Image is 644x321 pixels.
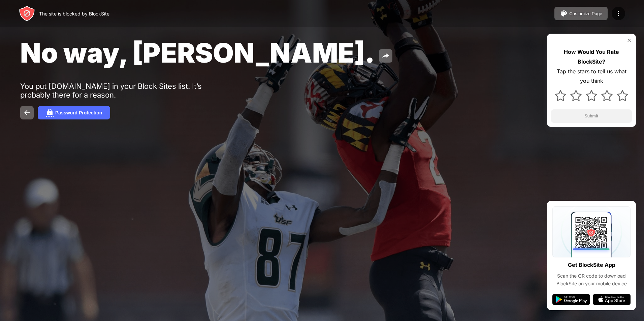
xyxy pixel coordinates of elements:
[568,260,615,270] div: Get BlockSite App
[601,90,613,101] img: star.svg
[570,90,582,101] img: star.svg
[46,109,54,117] img: password.svg
[382,52,390,60] img: share.svg
[552,206,631,257] img: qrcode.svg
[555,90,566,101] img: star.svg
[55,110,102,115] div: Password Protection
[554,7,608,20] button: Customize Page
[626,38,632,43] img: rate-us-close.svg
[614,9,622,17] img: menu-icon.svg
[20,36,375,69] span: No way, [PERSON_NAME].
[552,272,631,287] div: Scan the QR code to download BlockSite on your mobile device
[593,294,631,305] img: app-store.svg
[19,5,35,22] img: header-logo.svg
[39,11,109,16] div: The site is blocked by BlockSite
[560,9,568,17] img: pallet.svg
[569,11,602,16] div: Customize Page
[551,67,632,86] div: Tap the stars to tell us what you think
[23,109,31,117] img: back.svg
[551,109,632,123] button: Submit
[617,90,628,101] img: star.svg
[20,82,228,99] div: You put [DOMAIN_NAME] in your Block Sites list. It’s probably there for a reason.
[38,106,110,119] button: Password Protection
[552,294,590,305] img: google-play.svg
[586,90,597,101] img: star.svg
[551,47,632,67] div: How Would You Rate BlockSite?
